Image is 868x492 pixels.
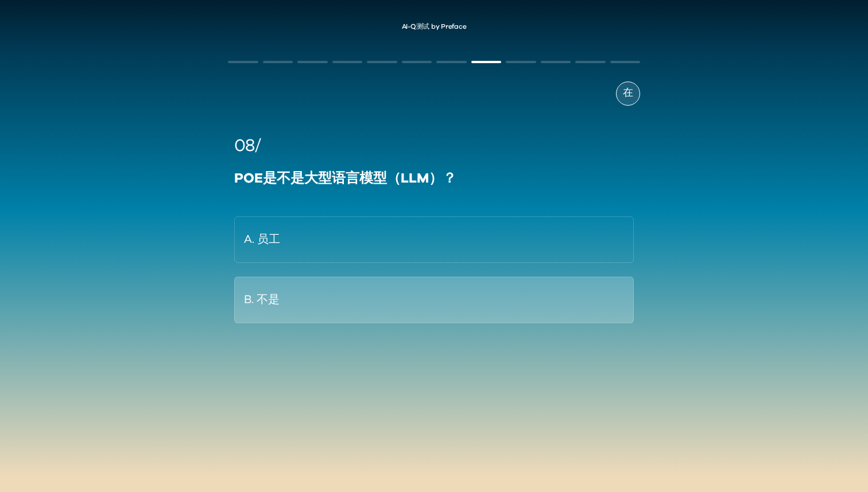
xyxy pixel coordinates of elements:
[234,277,634,323] button: B. 不是
[431,23,467,30] font: by Preface
[234,172,456,185] font: POE是不是大型语言模型（LLM）？
[244,294,280,305] font: B. 不是
[234,216,634,263] button: A. 员工
[234,137,261,154] font: 08/
[623,88,633,98] font: 在
[244,234,280,245] font: A. 员工
[402,23,430,30] font: AI-Q测试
